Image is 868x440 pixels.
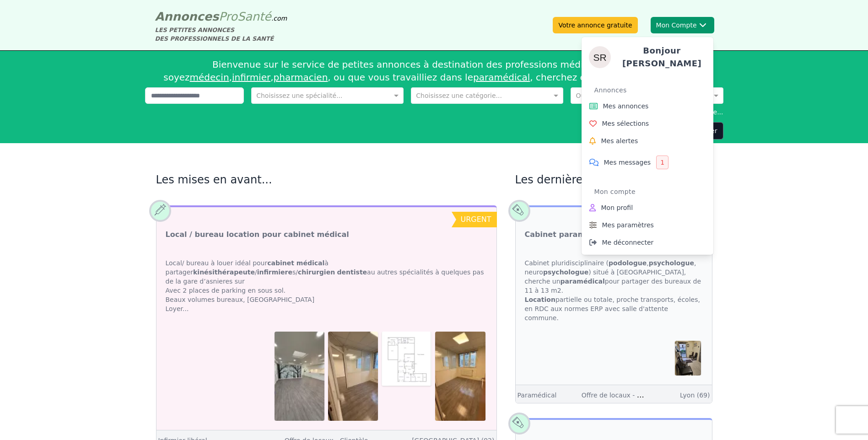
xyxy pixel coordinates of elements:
a: paramédical [473,72,530,83]
img: sylvie [589,46,611,68]
span: Mes paramètres [602,220,654,230]
div: 1 [656,156,669,169]
a: Local / bureau location pour cabinet médical [166,229,349,240]
h2: Les mises en avant... [156,172,497,187]
a: Mes annonces [585,97,710,115]
button: Mon ComptesylvieBonjour [PERSON_NAME]AnnoncesMes annoncesMes sélectionsMes alertesMes messages1Mo... [651,17,714,33]
strong: psychologue [543,268,588,276]
div: Mon compte [594,184,710,199]
span: Pro [219,10,237,23]
strong: kinési [193,268,255,276]
strong: paramédical [561,278,605,285]
div: Local/ bureau à louer idéal pour à partager / s/ au autres spécialités à quelques pas de la gare ... [156,249,496,322]
div: Annonces [594,83,710,97]
strong: podologue [609,259,647,267]
a: infirmier [232,72,270,83]
strong: thérapeute [215,268,255,276]
strong: Location [525,296,555,303]
div: LES PETITES ANNONCES DES PROFESSIONNELS DE LA SANTÉ [155,26,287,43]
span: Santé [237,10,271,23]
strong: chirurgien [298,268,335,276]
span: Mes messages [604,158,651,167]
span: Mon profil [601,203,633,212]
div: Affiner la recherche... [145,107,723,117]
span: Mes sélections [602,119,649,128]
a: Me déconnecter [585,234,710,251]
strong: psychologue [649,259,694,267]
a: Cabinet paramédical Lyon 5 [525,229,639,240]
a: Mes alertes [585,132,710,150]
a: Lyon (69) [680,392,710,399]
a: Mon profil [585,199,710,216]
img: Cabinet paramédical Lyon 5 [675,341,701,375]
h2: Les dernières annonces... [515,172,712,187]
img: Local / bureau location pour cabinet médical [275,332,324,420]
a: Mes messages1 [585,150,710,175]
img: Local / bureau location pour cabinet médical [382,332,431,386]
span: .com [271,15,287,22]
strong: infirmiere [257,268,292,276]
strong: dentiste [337,268,367,276]
img: Local / bureau location pour cabinet médical [435,332,485,420]
h4: Bonjour [PERSON_NAME] [618,44,706,70]
a: Offre de locaux - Clientèle [582,391,665,399]
a: médecin [190,72,229,83]
a: AnnoncesProSanté.com [155,10,287,23]
a: Paramédical [518,392,557,399]
a: pharmacien [274,72,328,83]
span: urgent [460,215,491,224]
div: Bienvenue sur le service de petites annonces à destination des professions médicales. Que vous so... [145,54,723,87]
span: Me déconnecter [602,238,654,247]
span: Mes annonces [603,102,649,111]
strong: cabinet médical [267,259,324,267]
a: Votre annonce gratuite [553,17,637,33]
span: Annonces [155,10,219,23]
a: Mes sélections [585,115,710,132]
div: Cabinet pluridisciplinaire ( , , neuro ) situé à [GEOGRAPHIC_DATA], cherche un pour partager des ... [516,249,712,332]
img: Local / bureau location pour cabinet médical [328,332,378,420]
span: Mes alertes [601,136,638,145]
a: Mes paramètres [585,216,710,234]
